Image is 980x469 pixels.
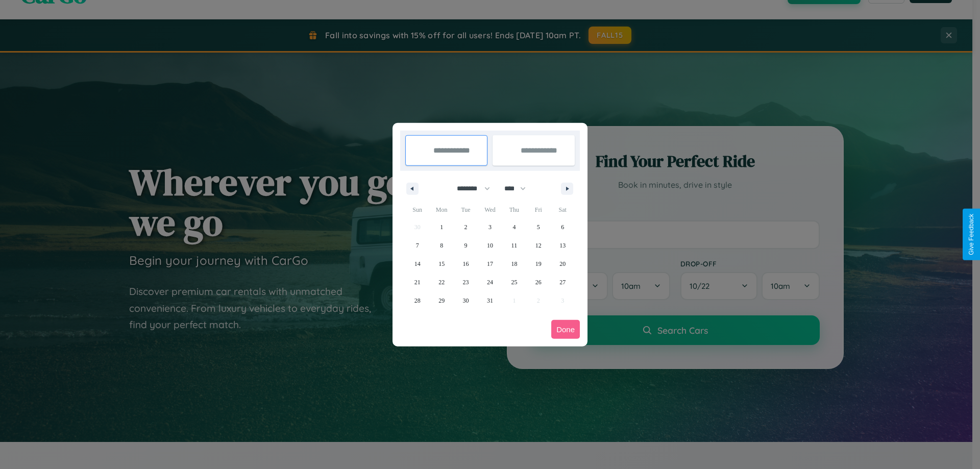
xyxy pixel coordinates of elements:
button: 1 [429,218,453,236]
span: 7 [416,236,419,255]
button: 18 [502,255,526,273]
button: 27 [551,273,575,291]
button: 19 [526,255,550,273]
button: 9 [454,236,478,255]
span: 11 [511,236,518,255]
button: 11 [502,236,526,255]
button: 17 [478,255,502,273]
span: 30 [463,291,469,310]
span: 29 [438,291,445,310]
button: 13 [551,236,575,255]
button: 30 [454,291,478,310]
button: 3 [478,218,502,236]
span: 25 [511,273,517,291]
button: 22 [429,273,453,291]
button: 20 [551,255,575,273]
span: 21 [414,273,421,291]
button: 26 [526,273,550,291]
span: 15 [438,255,445,273]
span: 20 [559,255,566,273]
div: Give Feedback [968,214,975,255]
span: Tue [454,202,478,218]
button: 12 [526,236,550,255]
span: 16 [463,255,469,273]
button: 15 [429,255,453,273]
span: Fri [526,202,550,218]
span: 4 [512,218,516,236]
button: 5 [526,218,550,236]
button: 24 [478,273,502,291]
button: 14 [405,255,429,273]
span: 12 [535,236,542,255]
span: 2 [464,218,468,236]
span: Sun [405,202,429,218]
span: 27 [559,273,566,291]
button: 7 [405,236,429,255]
span: 6 [561,218,564,236]
button: 31 [478,291,502,310]
span: Sat [551,202,575,218]
button: 8 [429,236,453,255]
span: 17 [487,255,493,273]
span: 14 [414,255,421,273]
span: 8 [440,236,443,255]
span: Thu [502,202,526,218]
button: Done [551,320,580,339]
button: 29 [429,291,453,310]
button: 23 [454,273,478,291]
button: 2 [454,218,478,236]
span: 5 [537,218,540,236]
span: 22 [438,273,445,291]
span: 28 [414,291,421,310]
button: 4 [502,218,526,236]
button: 6 [551,218,575,236]
span: 3 [488,218,492,236]
span: 13 [559,236,566,255]
button: 16 [454,255,478,273]
span: 10 [487,236,493,255]
span: 9 [464,236,468,255]
span: 31 [487,291,493,310]
span: Wed [478,202,502,218]
button: 25 [502,273,526,291]
span: 19 [535,255,542,273]
span: Mon [429,202,453,218]
span: 26 [535,273,542,291]
span: 24 [487,273,493,291]
button: 21 [405,273,429,291]
span: 23 [463,273,469,291]
span: 1 [440,218,443,236]
button: 10 [478,236,502,255]
button: 28 [405,291,429,310]
span: 18 [511,255,517,273]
